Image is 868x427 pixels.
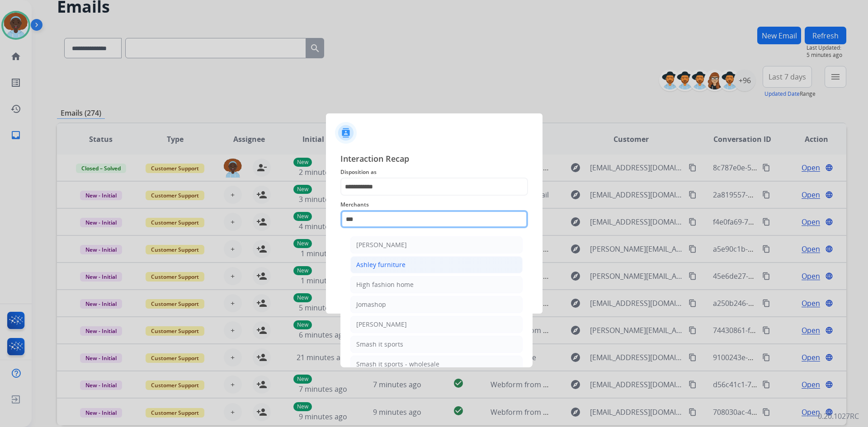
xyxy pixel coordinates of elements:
[340,152,528,167] span: Interaction Recap
[335,122,357,144] img: contactIcon
[356,240,407,249] div: [PERSON_NAME]
[356,320,407,329] div: [PERSON_NAME]
[356,280,414,289] div: High fashion home
[356,360,439,369] div: Smash it sports - wholesale
[356,260,406,269] div: Ashley furniture
[340,167,528,178] span: Disposition as
[356,300,386,309] div: Jomashop
[356,340,403,349] div: Smash it sports
[818,411,859,422] p: 0.20.1027RC
[340,199,528,210] span: Merchants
